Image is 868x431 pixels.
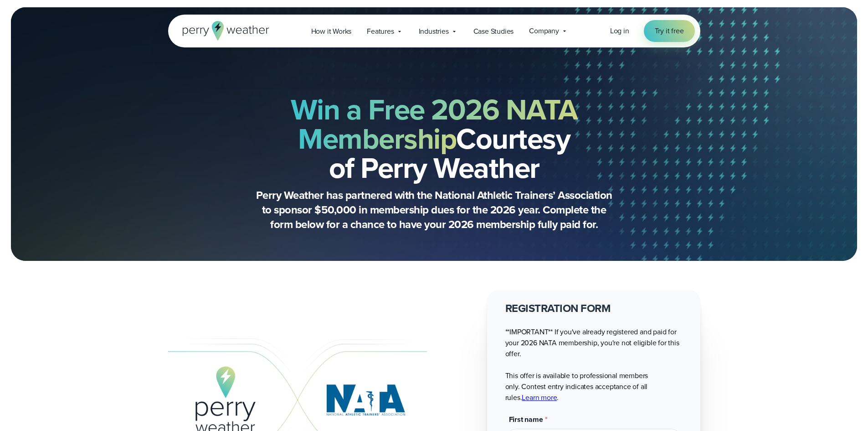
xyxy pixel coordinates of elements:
strong: Win a Free 2026 NATA Membership [291,88,578,160]
span: First name [509,414,543,425]
h2: Courtesy of Perry Weather [214,95,655,182]
span: Company [529,26,559,36]
span: Try it free [655,26,684,36]
p: Perry Weather has partnered with the National Athletic Trainers’ Association to sponsor $50,000 i... [252,188,616,232]
span: Case Studies [473,26,514,37]
span: Industries [419,26,449,37]
a: Try it free [644,20,695,42]
p: **IMPORTANT** If you've already registered and paid for your 2026 NATA membership, you're not eli... [505,327,682,403]
a: Log in [610,26,629,36]
a: Case Studies [466,22,522,41]
a: Learn more [522,392,557,403]
strong: REGISTRATION FORM [505,300,611,317]
span: How it Works [311,26,352,37]
a: How it Works [303,22,360,41]
span: Features [367,26,394,37]
span: Log in [610,26,629,36]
